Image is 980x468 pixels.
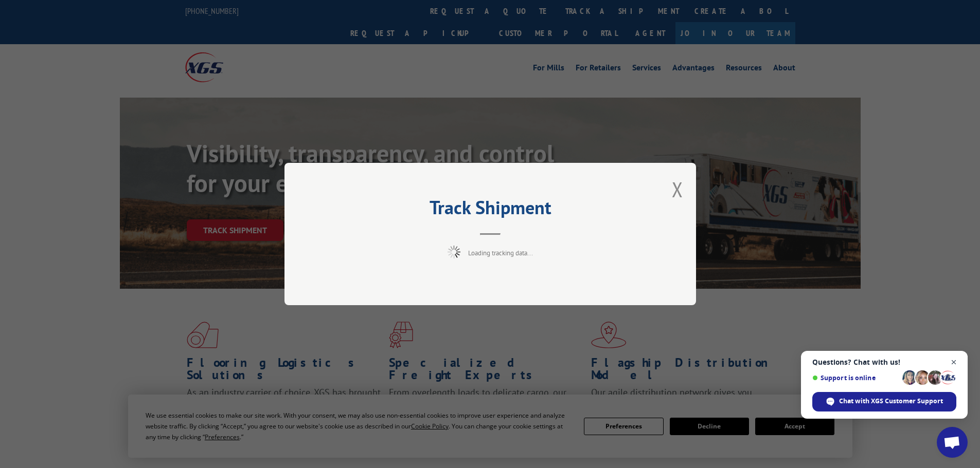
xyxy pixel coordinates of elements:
span: Close chat [948,356,960,369]
div: Chat with XGS Customer Support [812,392,956,411]
img: xgs-loading [448,246,460,258]
span: Loading tracking data... [468,249,533,257]
h2: Track Shipment [336,200,645,220]
span: Chat with XGS Customer Support [839,397,943,406]
span: Questions? Chat with us! [812,358,956,366]
button: Close modal [672,176,683,203]
span: Support is online [812,374,899,382]
div: Open chat [937,427,968,458]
